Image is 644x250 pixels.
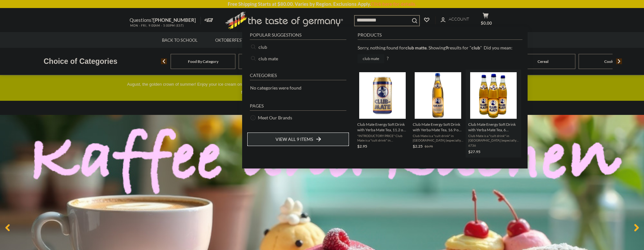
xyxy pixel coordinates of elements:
[616,58,622,64] img: next arrow
[161,58,167,64] img: previous arrow
[405,45,427,50] b: club matte
[258,114,292,121] a: Meet Our Brands
[357,122,408,133] span: Club Mate Energy Soft Drink with Yerba Mate Tea, 11.2 oz can
[127,82,517,95] span: August, the golden crown of summer! Enjoy your ice cream on a sun-drenched afternoon with unique ...
[441,16,469,23] a: Account
[250,85,301,91] span: No categories were found
[357,72,408,155] a: Club Mate CanClub Mate Energy Soft Drink with Yerba Mate Tea, 11.2 oz can*INTRODUCTORY PRICE* Clu...
[413,144,423,149] span: $2.25
[130,16,201,24] p: Questions?
[250,73,346,80] li: Categories
[371,1,416,7] a: Click here for details.
[275,136,313,143] span: View all 9 items
[247,133,349,146] li: View all 9 items
[538,59,548,64] a: Cereal
[449,16,469,22] span: Account
[358,45,428,50] span: Sorry, nothing found for .
[425,144,433,148] span: $3.75
[247,41,349,53] li: club
[428,45,482,50] span: Showing results for " "
[468,149,480,154] span: $27.95
[355,70,410,158] li: Club Mate Energy Soft Drink with Yerba Mate Tea, 11.2 oz can
[357,134,408,142] span: *INTRODUCTORY PRICE* Club Mate is a "cult drink" in [GEOGRAPHIC_DATA] (especially [GEOGRAPHIC_DAT...
[410,70,466,158] li: Club Mate Energy Soft Drink with Yerba Mate Tea, 16.9 oz - SALE
[215,37,248,44] a: Oktoberfest
[476,13,495,29] button: $0.00
[247,112,349,124] li: Meet Our Brands
[413,72,463,155] a: Club Mate Energy Soft Drink with Yerba Mate Tea, 16.9 oz - SALEClub Mate is a "cult drink" in [GE...
[358,54,384,63] a: club mate
[471,45,480,50] a: club
[130,24,184,27] span: MON - FRI, 9:00AM - 5:00PM (EST)
[357,144,367,149] span: $2.95
[359,72,406,119] img: Club Mate Can
[468,134,519,142] span: Club Mate is a "cult drink" in [GEOGRAPHIC_DATA] (especially [GEOGRAPHIC_DATA]) among fans of rav...
[466,70,521,158] li: Club Mate Energy Soft Drink with Yerba Mate Tea, 6 bottles, 16.9 oz per bottle
[242,27,528,168] div: Instant Search Results
[604,59,618,64] a: Cookies
[188,59,218,64] a: Food By Category
[358,33,522,40] li: Products
[250,104,346,111] li: Pages
[468,143,519,148] span: 6736
[468,122,519,133] span: Club Mate Energy Soft Drink with Yerba Mate Tea, 6 bottles, 16.9 oz per bottle
[481,21,492,26] span: $0.00
[358,45,513,61] span: Did you mean: ?
[468,72,519,155] a: Club Mate Energy Soft Drink with Yerba Mate Tea, 6 bottles, 16.9 oz per bottleClub Mate is a "cul...
[413,122,463,133] span: Club Mate Energy Soft Drink with Yerba Mate Tea, 16.9 oz - SALE
[162,37,198,44] a: Back to School
[445,45,448,50] b: 9
[413,134,463,142] span: Club Mate is a "cult drink" in [GEOGRAPHIC_DATA] (especially [GEOGRAPHIC_DATA]) among fans of rav...
[153,17,196,23] a: [PHONE_NUMBER]
[250,33,346,40] li: Popular suggestions
[247,53,349,64] li: club mate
